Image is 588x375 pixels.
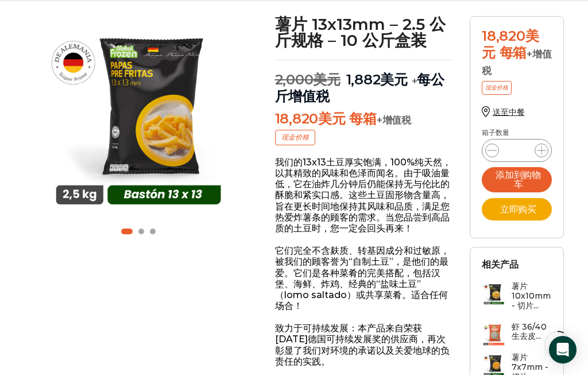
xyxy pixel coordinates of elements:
font: 每公斤增值税 [275,71,445,105]
font: 1,882 [346,71,381,88]
font: 现金价格 [281,133,309,141]
span: 转至幻灯片 1 [121,229,133,234]
font: 18,820 [482,28,525,44]
font: 薯片 10x10mm - 切片... [512,281,551,311]
font: 美元 [318,110,346,127]
font: +增值税 [377,114,411,126]
span: 转至幻灯片 3 [150,229,156,234]
a: 薯片 10x10mm - 切片... [482,281,552,316]
font: 薯片 13x13mm – 2.5 公斤规格 – 10 公斤盒装 [275,14,446,50]
font: 箱子数量 [482,128,509,137]
font: 2,000 [275,71,314,88]
span: 转至幻灯片 2 [138,229,144,234]
font: 每箱 [349,110,377,127]
font: 相关产品 [482,259,519,270]
font: 虾 36/40 生去皮... [512,322,547,342]
div: 打开 Intercom Messenger [549,336,577,364]
font: 现金价格 [485,84,508,91]
font: 美元 [313,71,341,88]
font: 送至中餐 [493,107,524,117]
font: + [412,75,417,87]
font: 立即购买 [500,204,536,215]
font: 每箱 [500,44,527,61]
button: 添加到购物车 [482,167,552,192]
font: 美元 [482,28,539,61]
a: 送至中餐 [482,107,524,117]
a: 虾 36/40 生去皮... [482,322,552,347]
font: 添加到购物车 [496,169,541,190]
font: 美元 [380,71,408,88]
font: 致力于可持续发展：本产品来自荣获 [DATE]德国可持续发展奖的供应商，再次彰显了我们对环境的承诺以及关爱地球的负责任的实践。 [275,323,450,367]
font: 18,820 [275,110,319,127]
font: 它们完全不含麸质、转基因成分和过敏原，被我们的顾客誉为“自制土豆”，是他们的最爱。它们是各种菜肴的完美搭配，包括汉堡、海鲜、炸鸡、经典的“盐味土豆”（lomo saltado）或共享菜肴。适合任... [275,245,450,311]
font: 我们的13x13土豆厚实饱满，100%纯天然，以其精致的风味和色泽而闻名。由于吸油量低，它在油炸几分钟后仍能保持无与伦比的酥脆和紧实口感。这些土豆固形物含量高，旨在更长时间地保持其风味和品质，满... [275,157,451,234]
input: 产品数量 [506,142,528,158]
font: +增值税 [482,48,551,76]
button: 立即购买 [482,198,552,221]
